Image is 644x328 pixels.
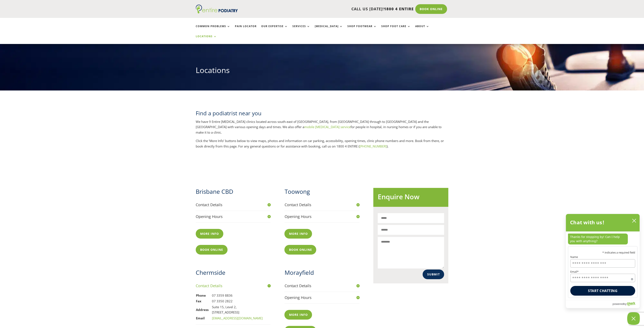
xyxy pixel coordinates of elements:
[381,25,411,34] a: Shop Foot Care
[627,312,640,325] button: Close Chatbox
[570,259,635,268] input: Name
[315,25,343,34] a: [MEDICAL_DATA]
[284,245,316,255] a: Book Online
[384,6,414,11] span: 1800 4 ENTIRE
[254,6,414,12] p: CALL US [DATE]!
[570,251,635,254] p: * indicates a required field
[423,270,444,279] button: Submit
[284,229,312,239] a: More info
[196,138,449,149] p: Click the ‘More Info’ buttons below to view maps, photos and information on car parking, accessib...
[347,25,377,34] a: Shop Footwear
[292,25,310,34] a: Services
[196,299,201,303] strong: Fax
[566,214,640,308] div: olark chatbox
[235,25,257,34] a: Pain Locator
[196,268,271,279] h2: Chermside
[196,283,271,288] h4: Contact Details
[612,301,623,307] span: powered
[415,25,429,34] a: About
[196,10,238,14] a: Entire Podiatry
[631,218,637,224] button: close chatbox
[284,268,359,279] h2: Morayfield
[212,298,263,304] td: 07 3350 2822
[196,293,206,297] strong: Phone
[284,295,359,300] h4: Opening Hours
[196,214,271,219] h4: Opening Hours
[284,214,359,219] h4: Opening Hours
[196,119,449,138] p: We have 9 Entire [MEDICAL_DATA] clinics located across south-east of [GEOGRAPHIC_DATA], from [GEO...
[212,293,263,299] td: 07 3359 8836
[284,283,359,288] h4: Contact Details
[196,202,271,207] h4: Contact Details
[196,65,449,78] h1: Locations
[304,125,351,129] a: mobile [MEDICAL_DATA] service
[284,187,359,198] h2: Toowong
[570,270,635,273] label: Email*
[196,5,238,13] img: logo (1)
[196,187,271,198] h2: Brisbane CBD
[570,218,604,227] h2: Chat with us!
[570,286,635,296] button: Start chatting
[196,316,205,320] strong: Email
[196,308,209,312] strong: Address
[196,229,223,239] a: More info
[631,277,633,279] span: Required field
[196,25,230,34] a: Common Problems
[212,316,263,320] a: [EMAIL_ADDRESS][DOMAIN_NAME]
[378,192,444,204] h2: Enquire Now
[415,4,447,14] a: Book Online
[359,144,387,148] a: [PHONE_NUMBER]
[612,300,640,308] a: Powered by Olark
[566,231,640,246] div: chat
[261,25,288,34] a: Our Expertise
[284,202,359,207] h4: Contact Details
[284,310,312,320] a: More info
[570,274,635,282] input: Email
[570,256,635,258] label: Name
[196,245,228,255] a: Book Online
[212,304,263,315] td: Suite 15, Level 2, [STREET_ADDRESS]
[196,35,217,44] a: Locations
[196,109,449,119] h2: Find a podiatrist near you
[624,301,627,307] span: by
[568,234,628,244] p: Thanks for stopping by! Can I help you with anything?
